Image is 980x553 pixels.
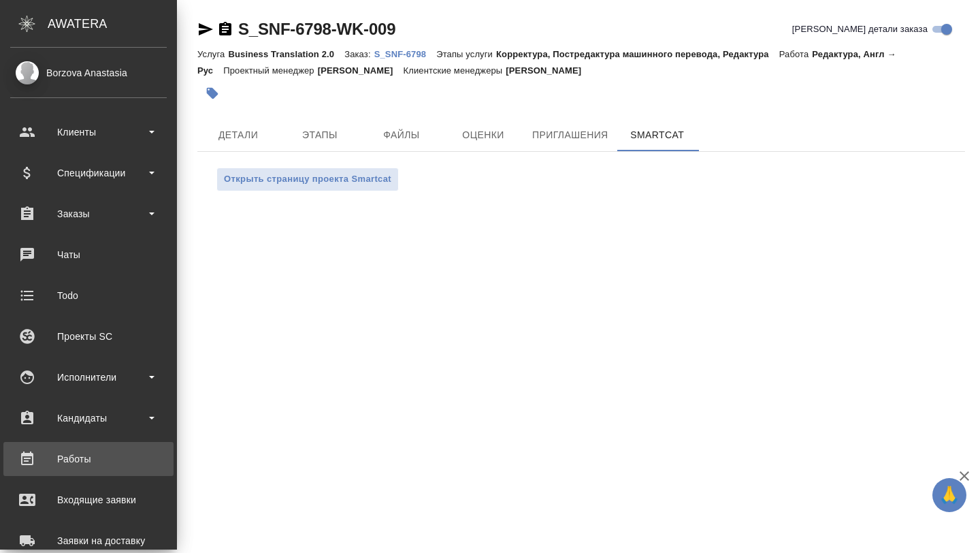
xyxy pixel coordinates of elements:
[197,78,227,108] button: Добавить тэг
[10,65,167,80] div: Borzova Anastasia
[532,127,608,144] span: Приглашения
[506,65,591,76] p: [PERSON_NAME]
[318,65,404,76] p: [PERSON_NAME]
[10,204,167,224] div: Заказы
[224,172,391,187] span: Открыть страницу проекта Smartcat
[10,122,167,142] div: Клиенты
[792,22,928,36] span: [PERSON_NAME] детали заказа
[10,367,167,388] div: Исполнители
[216,168,399,191] button: Открыть страницу проекта Smartcat
[3,279,174,313] a: Todo
[223,65,317,76] p: Проектный менеджер
[228,49,344,59] p: Business Translation 2.0
[10,326,167,347] div: Проекты SC
[217,21,233,37] button: Скопировать ссылку
[436,49,496,59] p: Этапы услуги
[10,285,167,306] div: Todo
[374,48,437,59] a: S_SNF-6798
[197,21,214,37] button: Скопировать ссылку для ЯМессенджера
[3,483,174,517] a: Входящие заявки
[451,127,516,144] span: Оценки
[369,127,434,144] span: Файлы
[932,478,966,512] button: 🙏
[10,163,167,183] div: Спецификации
[48,10,177,37] div: AWATERA
[238,20,395,38] a: S_SNF-6798-WK-009
[197,49,228,59] p: Услуга
[206,127,271,144] span: Детали
[938,481,961,509] span: 🙏
[10,408,167,428] div: Кандидаты
[10,531,167,551] div: Заявки на доставку
[10,449,167,469] div: Работы
[3,442,174,476] a: Работы
[3,319,174,353] a: Проекты SC
[287,127,353,144] span: Этапы
[496,49,779,59] p: Корректура, Постредактура машинного перевода, Редактура
[3,238,174,272] a: Чаты
[404,65,506,76] p: Клиентские менеджеры
[344,49,374,59] p: Заказ:
[10,490,167,510] div: Входящие заявки
[779,49,813,59] p: Работа
[10,244,167,265] div: Чаты
[625,127,690,144] span: SmartCat
[374,49,437,59] p: S_SNF-6798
